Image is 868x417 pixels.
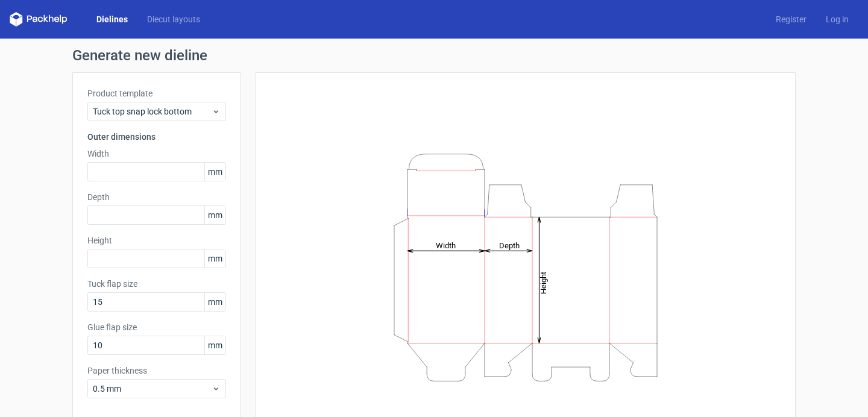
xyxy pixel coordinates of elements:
[204,249,225,268] span: mm
[539,271,548,293] tspan: Height
[87,234,226,246] label: Height
[499,240,520,249] tspan: Depth
[204,293,225,311] span: mm
[436,240,456,249] tspan: Width
[87,191,226,203] label: Depth
[766,13,816,25] a: Register
[204,336,225,354] span: mm
[93,105,212,118] span: Tuck top snap lock bottom
[204,206,225,224] span: mm
[137,13,210,25] a: Diecut layouts
[87,321,226,333] label: Glue flap size
[87,87,226,99] label: Product template
[87,148,226,160] label: Width
[816,13,858,25] a: Log in
[93,383,212,395] span: 0.5 mm
[87,13,137,25] a: Dielines
[87,365,226,377] label: Paper thickness
[204,163,225,181] span: mm
[87,131,226,143] h3: Outer dimensions
[72,48,796,63] h1: Generate new dieline
[87,278,226,290] label: Tuck flap size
